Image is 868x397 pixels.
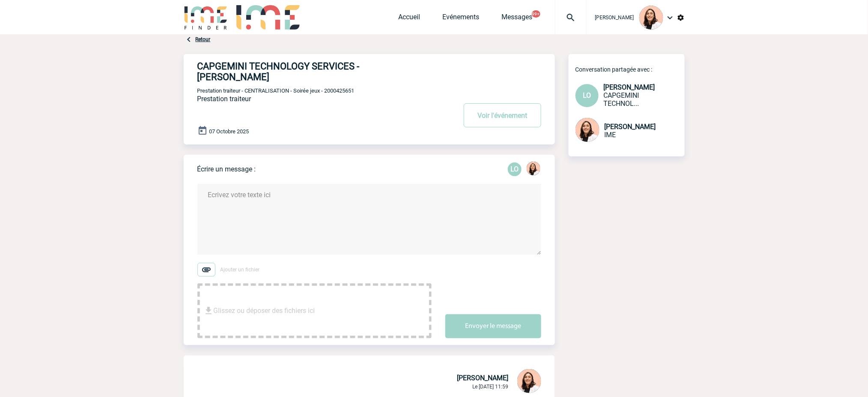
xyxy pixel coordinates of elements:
[203,306,214,316] img: file_download.svg
[473,384,509,390] span: Le [DATE] 11:59
[457,374,509,382] span: [PERSON_NAME]
[532,10,540,18] button: 99+
[196,36,211,42] a: Retour
[221,267,260,273] span: Ajouter un fichier
[604,83,655,91] span: [PERSON_NAME]
[517,369,541,393] img: 129834-0.png
[214,289,315,332] span: Glissez ou déposer des fichiers ici
[209,128,249,135] span: 07 Octobre 2025
[197,61,431,82] h4: CAPGEMINI TECHNOLOGY SERVICES - [PERSON_NAME]
[595,15,634,21] span: [PERSON_NAME]
[445,314,541,338] button: Envoyer le message
[464,103,541,127] button: Voir l'événement
[508,162,522,176] div: Leila OBREMSKI
[197,95,251,103] span: Prestation traiteur
[576,66,685,73] p: Conversation partagée avec :
[527,162,540,177] div: Melissa NOBLET
[527,162,540,175] img: 129834-0.png
[576,118,600,142] img: 129834-0.png
[508,162,522,176] p: LO
[197,165,256,173] p: Écrire un message :
[502,13,533,25] a: Messages
[184,5,228,30] img: IME-Finder
[605,123,656,131] span: [PERSON_NAME]
[583,91,591,99] span: LO
[443,13,480,25] a: Evénements
[604,91,639,108] span: CAPGEMINI TECHNOLOGY SERVICES
[605,131,616,139] span: IME
[197,87,355,94] span: Prestation traiteur - CENTRALISATION - Soirée jeux - 2000425651
[399,13,421,25] a: Accueil
[639,6,663,30] img: 129834-0.png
